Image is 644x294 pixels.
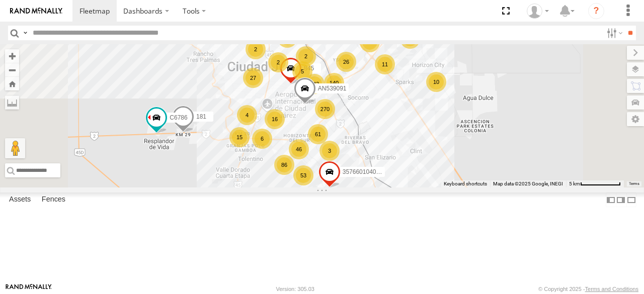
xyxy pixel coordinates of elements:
[265,109,285,129] div: 16
[588,3,604,19] i: ?
[274,155,294,175] div: 86
[616,192,626,207] label: Dock Summary Table to the Right
[276,286,314,292] div: Version: 305.03
[606,192,616,207] label: Dock Summary Table to the Left
[243,68,263,88] div: 27
[196,113,206,120] span: 181
[21,26,29,40] label: Search Query
[5,138,25,158] button: Drag Pegman onto the map to open Street View
[6,284,52,294] a: Visit our Website
[4,193,36,207] label: Assets
[292,61,312,81] div: 5
[538,286,638,292] div: © Copyright 2025 -
[10,8,62,15] img: rand-logo.svg
[569,181,580,186] span: 5 km
[237,105,257,125] div: 4
[277,28,297,48] div: 12
[268,52,288,72] div: 2
[444,180,487,187] button: Keyboard shortcuts
[170,114,187,121] span: C6786
[336,52,356,72] div: 26
[252,129,272,149] div: 6
[229,127,250,147] div: 15
[493,181,563,186] span: Map data ©2025 Google, INEGI
[293,165,313,185] div: 53
[296,46,316,66] div: 2
[343,168,393,175] span: 357660104097530
[626,192,636,207] label: Hide Summary Table
[324,73,344,93] div: 140
[566,180,624,187] button: Map Scale: 5 km per 77 pixels
[246,39,266,59] div: 2
[360,32,380,52] div: 17
[5,63,19,77] button: Zoom out
[375,54,395,74] div: 11
[304,74,325,94] div: 143
[37,193,70,207] label: Fences
[426,72,446,92] div: 10
[629,182,639,186] a: Terms
[5,77,19,90] button: Zoom Home
[315,99,335,119] div: 270
[523,4,552,19] div: Omar Miranda
[585,286,638,292] a: Terms and Conditions
[289,139,309,159] div: 46
[603,26,624,40] label: Search Filter Options
[318,85,347,92] span: AN539091
[5,95,19,110] label: Measure
[5,49,19,63] button: Zoom in
[627,112,644,126] label: Map Settings
[319,141,340,161] div: 3
[400,29,420,49] div: 28
[308,124,328,144] div: 61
